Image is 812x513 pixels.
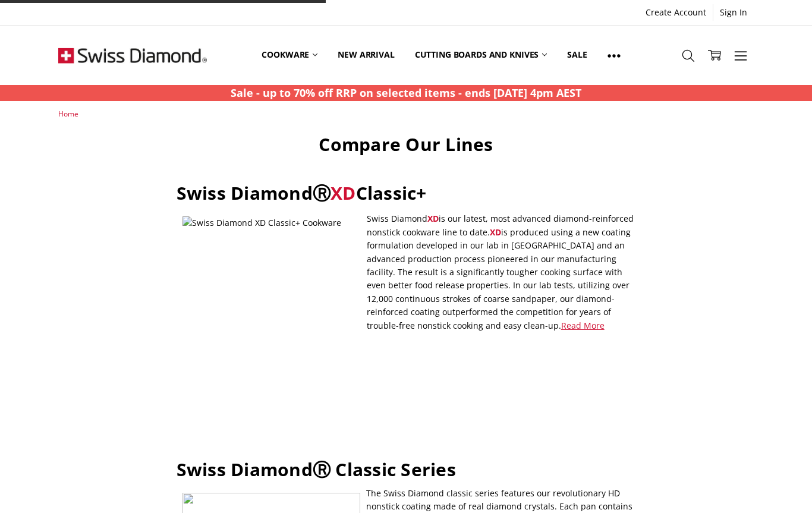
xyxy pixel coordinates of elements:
[597,29,631,82] a: Show All
[427,213,439,224] span: XD
[328,29,404,81] a: New arrival
[177,133,636,156] h1: Compare Our Lines
[177,212,636,332] p: Swiss Diamond is our latest, most advanced diamond-reinforced nonstick cookware line to date. is ...
[58,26,207,85] img: Free Shipping On Every Order
[331,181,356,205] span: XD
[561,320,605,331] a: Read More
[639,4,713,21] a: Create Account
[177,457,456,481] strong: Swiss DiamondⓇ Classic Series
[177,181,427,205] strong: Swiss DiamondⓇ Classic+
[713,4,754,21] a: Sign In
[251,29,328,81] a: Cookware
[557,29,597,81] a: Sale
[182,216,361,327] img: Swiss Diamond XD Classic+ Cookware
[58,109,78,119] a: Home
[405,29,558,81] a: Cutting boards and knives
[231,86,581,100] strong: Sale - up to 70% off RRP on selected items - ends [DATE] 4pm AEST
[490,226,501,238] span: XD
